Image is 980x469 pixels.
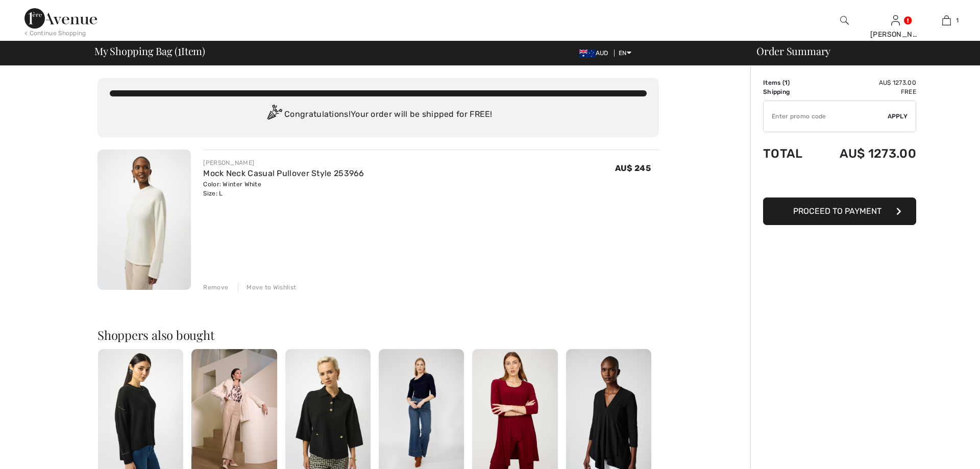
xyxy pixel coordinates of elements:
[956,16,959,25] span: 1
[178,43,181,57] span: 1
[579,50,612,57] span: AUD
[744,46,974,56] div: Order Summary
[579,50,596,58] img: Australian Dollar
[921,14,971,27] a: 1
[763,198,916,225] button: Proceed to Payment
[870,29,920,40] div: [PERSON_NAME]
[815,87,916,96] td: Free
[891,15,900,25] a: Sign In
[815,78,916,87] td: AU$ 1273.00
[24,29,86,38] div: < Continue Shopping
[264,105,284,125] img: Congratulation2.svg
[110,105,647,125] div: Congratulations! Your order will be shipped for FREE!
[97,329,659,341] h2: Shoppers also bought
[942,14,951,27] img: My Bag
[785,79,788,86] span: 1
[615,163,651,173] span: AU$ 245
[793,206,881,216] span: Proceed to Payment
[763,87,815,96] td: Shipping
[840,14,849,27] img: search the website
[203,168,364,178] a: Mock Neck Casual Pullover Style 253966
[815,136,916,171] td: AU$ 1273.00
[888,112,908,121] span: Apply
[763,136,815,171] td: Total
[891,14,900,27] img: My Info
[763,171,916,194] iframe: PayPal
[203,158,364,167] div: [PERSON_NAME]
[764,101,888,132] input: Promo code
[94,46,205,56] span: My Shopping Bag ( Item)
[97,150,191,290] img: Mock Neck Casual Pullover Style 253966
[24,8,97,29] img: 1ère Avenue
[619,50,631,57] span: EN
[203,283,228,292] div: Remove
[203,180,364,198] div: Color: Winter White Size: L
[763,78,815,87] td: Items ( )
[238,283,296,292] div: Move to Wishlist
